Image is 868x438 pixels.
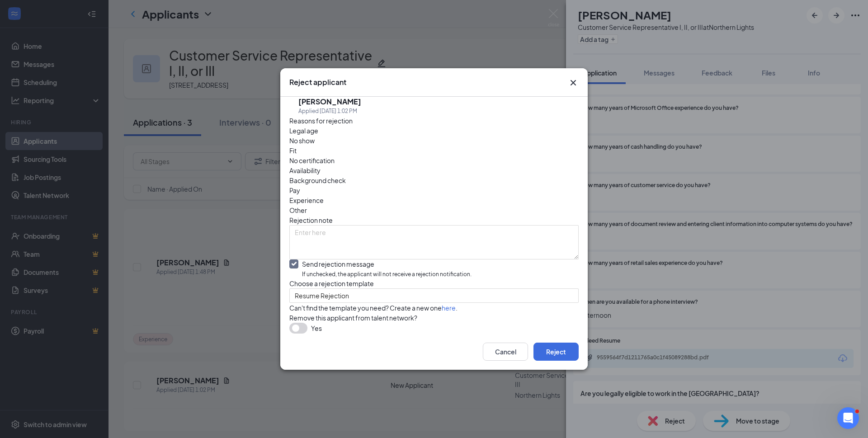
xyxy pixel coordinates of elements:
[533,343,579,361] button: Reject
[311,323,322,334] span: Yes
[442,304,456,312] a: here
[289,175,346,185] span: Background check
[289,304,458,312] span: Can't find the template you need? Create a new one .
[298,97,361,107] h5: [PERSON_NAME]
[289,117,353,125] span: Reasons for rejection
[289,136,315,146] span: No show
[289,205,307,215] span: Other
[289,195,324,205] span: Experience
[483,343,528,361] button: Cancel
[289,314,417,322] span: Remove this applicant from talent network?
[289,216,333,224] span: Rejection note
[289,146,297,155] span: Fit
[289,165,321,175] span: Availability
[837,407,859,429] iframe: Intercom live chat
[295,289,349,302] span: Resume Rejection
[289,155,335,165] span: No certification
[289,126,318,136] span: Legal age
[568,77,579,88] svg: Cross
[289,77,346,87] h3: Reject applicant
[298,107,361,116] div: Applied [DATE] 1:02 PM
[289,279,374,287] span: Choose a rejection template
[289,185,300,195] span: Pay
[568,77,579,88] button: Close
